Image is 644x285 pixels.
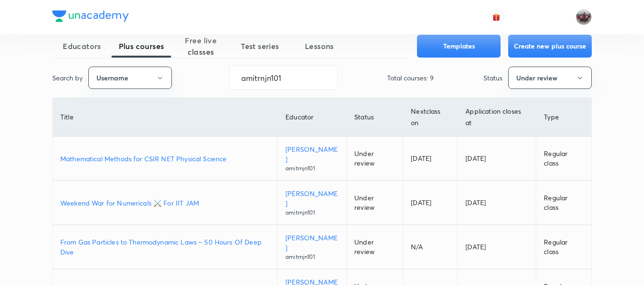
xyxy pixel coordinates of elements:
[60,154,270,164] a: Mathematical Methods for CSIR NET Physical Science
[403,137,458,181] td: [DATE]
[536,181,591,225] td: Regular class
[458,225,536,269] td: [DATE]
[576,9,592,25] img: amirhussain Hussain
[483,73,502,83] p: Status
[347,98,403,137] th: Status
[536,137,591,181] td: Regular class
[387,73,434,83] p: Total courses: 9
[285,164,339,173] p: amitrnjn101
[230,66,337,90] input: Search...
[52,10,129,22] img: Company Logo
[60,237,270,257] a: From Gas Particles to Thermodynamic Laws – 50 Hours Of Deep Dive
[88,67,172,89] button: Username
[52,40,112,52] span: Educators
[403,181,458,225] td: [DATE]
[285,253,339,261] p: amitrnjn101
[347,225,403,269] td: Under review
[52,73,83,83] p: Search by
[60,198,270,208] a: Weekend War for Numericals ⚔️ For IIT JAM
[53,98,278,137] th: Title
[458,98,536,137] th: Application closes at
[347,137,403,181] td: Under review
[458,181,536,225] td: [DATE]
[347,181,403,225] td: Under review
[285,233,339,253] p: [PERSON_NAME]
[403,98,458,137] th: Next class on
[492,13,501,21] img: avatar
[285,188,339,208] p: [PERSON_NAME]
[285,188,339,217] a: [PERSON_NAME]amitrnjn101
[458,137,536,181] td: [DATE]
[278,98,347,137] th: Educator
[290,40,349,52] span: Lessons
[285,144,339,173] a: [PERSON_NAME]amitrnjn101
[285,144,339,164] p: [PERSON_NAME]
[508,67,592,89] button: Under review
[417,35,501,58] button: Templates
[112,40,171,52] span: Plus courses
[285,208,339,217] p: amitrnjn101
[536,225,591,269] td: Regular class
[403,225,458,269] td: N/A
[508,35,592,58] button: Create new plus course
[536,98,591,137] th: Type
[52,10,129,24] a: Company Logo
[171,35,230,58] span: Free live classes
[489,10,504,25] button: avatar
[285,233,339,261] a: [PERSON_NAME]amitrnjn101
[230,40,290,52] span: Test series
